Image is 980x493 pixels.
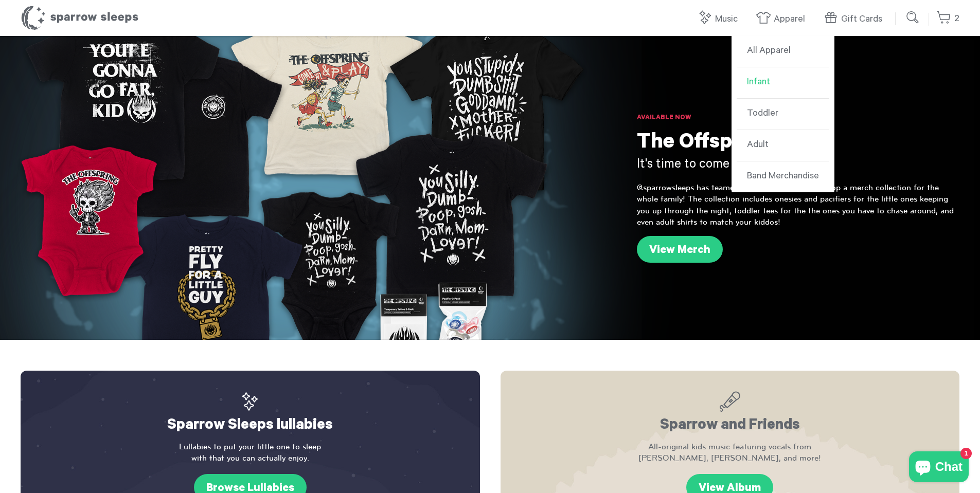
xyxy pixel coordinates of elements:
a: Apparel [756,8,810,30]
inbox-online-store-chat: Shopify online store chat [906,451,972,485]
a: Music [697,8,743,30]
a: View Merch [637,236,723,263]
h2: Sparrow and Friends [521,391,939,436]
a: 2 [936,8,959,30]
h3: It's time to come out and play! [637,157,959,174]
h1: Sparrow Sleeps [21,5,139,31]
h1: The Offspring [637,131,959,157]
p: @sparrowsleeps has teamed up with @offspring to drop a merch collection for the whole family! The... [637,182,959,228]
h2: Sparrow Sleeps lullabies [41,391,459,436]
p: Lullabies to put your little one to sleep [41,441,459,464]
input: Submit [903,7,923,28]
a: All Apparel [737,36,829,67]
a: Gift Cards [823,8,887,30]
span: with that you can actually enjoy. [41,452,459,464]
a: Infant [737,67,829,99]
a: Band Merchandise [737,161,829,192]
a: Adult [737,130,829,161]
p: All-original kids music featuring vocals from [521,441,939,464]
a: Toddler [737,99,829,130]
h6: Available Now [637,113,959,123]
span: [PERSON_NAME], [PERSON_NAME], and more! [521,452,939,464]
